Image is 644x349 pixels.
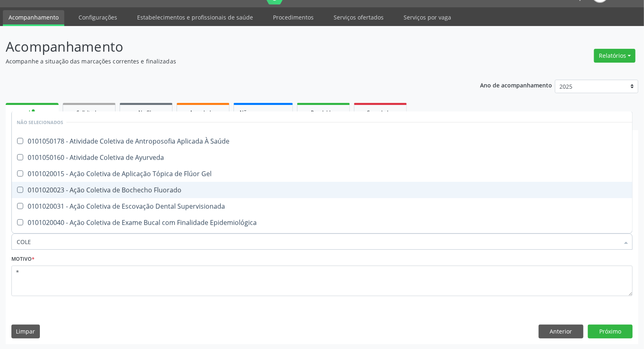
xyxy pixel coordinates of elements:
[28,108,37,117] div: person_add
[3,10,64,26] a: Acompanhamento
[240,109,287,116] span: Não compareceram
[131,10,259,24] a: Estabelecimentos e profissionais de saúde
[480,80,552,90] p: Ano de acompanhamento
[17,233,619,250] input: Buscar por procedimentos
[588,325,633,338] button: Próximo
[73,10,123,24] a: Configurações
[311,109,336,116] span: Resolvidos
[6,57,449,65] p: Acompanhe a situação das marcações correntes e finalizadas
[138,109,154,116] span: Na fila
[76,109,102,116] span: Solicitados
[190,109,216,116] span: Agendados
[539,325,583,338] button: Anterior
[328,10,389,24] a: Serviços ofertados
[367,109,394,116] span: Cancelados
[594,49,635,63] button: Relatórios
[398,10,457,24] a: Serviços por vaga
[267,10,319,24] a: Procedimentos
[11,253,35,266] label: Motivo
[6,37,449,57] p: Acompanhamento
